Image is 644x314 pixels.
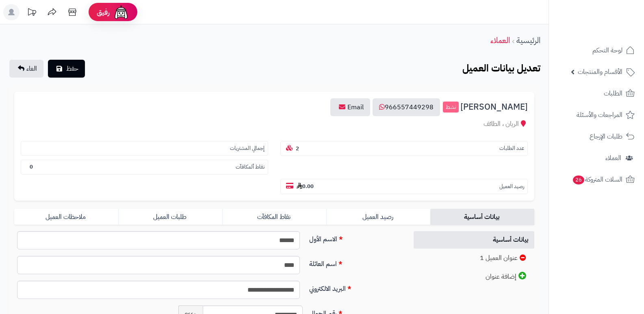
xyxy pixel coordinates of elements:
small: رصيد العميل [499,183,524,191]
small: عدد الطلبات [499,145,524,152]
a: لوحة التحكم [554,41,639,60]
a: ملاحظات العميل [14,209,118,225]
a: السلات المتروكة26 [554,170,639,189]
span: السلات المتروكة [572,174,622,185]
a: إضافة عنوان [414,268,535,286]
a: بيانات أساسية [414,231,535,249]
label: الاسم الأول [306,231,404,244]
span: الأقسام والمنتجات [578,66,622,78]
a: الطلبات [554,84,639,103]
a: بيانات أساسية [430,209,534,225]
small: نشط [443,102,459,113]
a: المراجعات والأسئلة [554,105,639,125]
b: 0.00 [297,182,314,190]
small: إجمالي المشتريات [230,145,265,152]
a: Email [330,98,370,116]
a: تحديثات المنصة [22,4,42,22]
label: اسم العائلة [306,256,404,269]
b: 0 [30,163,33,171]
b: 2 [296,145,299,152]
a: الغاء [9,60,43,78]
a: طلبات الإرجاع [554,127,639,146]
span: المراجعات والأسئلة [577,109,622,121]
span: لوحة التحكم [592,45,622,56]
a: طلبات العميل [118,209,222,225]
a: الرئيسية [516,34,540,46]
button: حفظ [48,60,85,78]
span: الطلبات [604,88,622,99]
a: العملاء [554,148,639,168]
b: تعديل بيانات العميل [462,61,540,76]
img: ai-face.png [113,4,129,20]
a: العملاء [490,34,510,46]
span: 26 [573,175,584,184]
span: رفيق [97,7,110,17]
span: طلبات الإرجاع [590,131,622,142]
small: نقاط ألمكافآت [236,163,265,171]
a: نقاط المكافآت [222,209,326,225]
span: الغاء [26,64,37,74]
a: رصيد العميل [326,209,430,225]
label: البريد الالكتروني [306,281,404,294]
a: عنوان العميل 1 [414,249,535,267]
span: [PERSON_NAME] [460,102,528,112]
a: 966557449298 [373,98,440,116]
div: الريان ، الطائف [21,119,528,129]
span: العملاء [605,152,621,164]
span: حفظ [66,64,78,74]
